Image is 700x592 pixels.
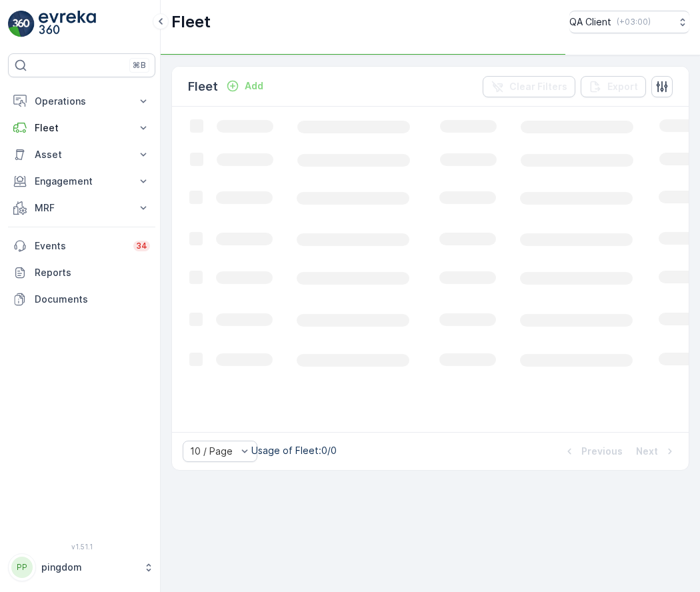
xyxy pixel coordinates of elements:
[581,445,623,458] p: Previous
[39,11,96,37] img: logo_light-DOdMpM7g.png
[483,76,575,97] button: Clear Filters
[635,443,678,459] button: Next
[509,80,567,93] p: Clear Filters
[35,121,129,135] p: Fleet
[35,293,150,306] p: Documents
[8,88,155,115] button: Operations
[617,17,651,27] p: ( +03:00 )
[245,79,263,93] p: Add
[35,95,129,108] p: Operations
[35,148,129,161] p: Asset
[607,80,638,93] p: Export
[8,168,155,195] button: Engagement
[561,443,624,459] button: Previous
[35,266,150,279] p: Reports
[8,259,155,286] a: Reports
[569,11,689,33] button: QA Client(+03:00)
[171,11,211,33] p: Fleet
[8,233,155,259] a: Events34
[251,444,337,457] p: Usage of Fleet : 0/0
[221,78,269,94] button: Add
[581,76,646,97] button: Export
[35,201,129,215] p: MRF
[8,553,155,581] button: PPpingdom
[8,141,155,168] button: Asset
[35,239,125,253] p: Events
[8,115,155,141] button: Fleet
[8,195,155,221] button: MRF
[8,286,155,313] a: Documents
[188,77,218,96] p: Fleet
[8,543,155,551] span: v 1.51.1
[35,175,129,188] p: Engagement
[133,60,146,71] p: ⌘B
[569,15,611,29] p: QA Client
[11,557,33,578] div: PP
[136,241,147,251] p: 34
[8,11,35,37] img: logo
[41,561,137,574] p: pingdom
[636,445,658,458] p: Next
